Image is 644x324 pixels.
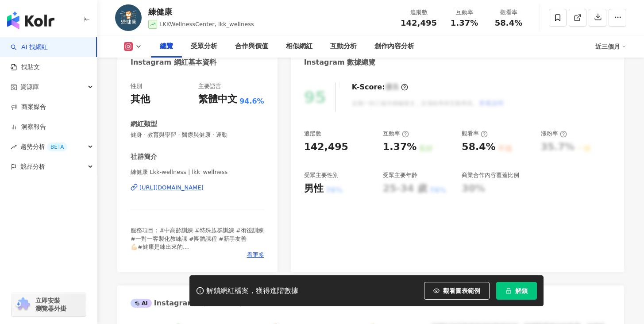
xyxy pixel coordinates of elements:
[595,39,626,54] div: 近三個月
[20,77,39,97] span: 資源庫
[35,297,66,312] span: 立即安裝 瀏覽器外掛
[383,171,417,179] div: 受眾主要年齡
[304,140,348,154] div: 142,495
[131,58,216,67] div: Instagram 網紅基本資料
[247,251,264,259] span: 看更多
[131,93,150,106] div: 其他
[286,41,312,52] div: 相似網紅
[131,82,142,90] div: 性別
[304,182,324,196] div: 男性
[160,41,173,52] div: 總覽
[462,130,488,138] div: 觀看率
[374,41,414,52] div: 創作內容分析
[206,286,298,296] div: 解鎖網紅檔案，獲得進階數據
[304,171,339,179] div: 受眾主要性別
[131,184,264,192] a: [URL][DOMAIN_NAME]
[131,168,264,176] span: 練健康 Lkk-wellness | lkk_wellness
[131,152,157,162] div: 社群簡介
[14,297,31,312] img: chrome extension
[11,103,46,112] a: 商案媒合
[496,282,537,300] button: 解鎖
[115,4,142,31] img: KOL Avatar
[462,171,519,179] div: 商業合作內容覆蓋比例
[304,58,376,67] div: Instagram 數據總覽
[447,8,481,17] div: 互動率
[383,140,416,154] div: 1.37%
[47,143,67,151] div: BETA
[159,21,254,27] span: LKKWellnessCenter, lkk_wellness
[462,140,495,154] div: 58.4%
[11,63,40,72] a: 找貼文
[11,144,17,150] span: rise
[401,8,437,17] div: 追蹤數
[515,287,528,294] span: 解鎖
[443,287,480,294] span: 觀看圖表範例
[131,131,264,139] span: 健身 · 教育與學習 · 醫療與健康 · 運動
[401,18,437,27] span: 142,495
[424,282,490,300] button: 觀看圖表範例
[20,157,45,177] span: 競品分析
[198,93,237,106] div: 繁體中文
[131,120,157,129] div: 網紅類型
[12,293,86,316] a: chrome extension立即安裝 瀏覽器外掛
[191,41,217,52] div: 受眾分析
[198,82,221,90] div: 主要語言
[495,19,522,27] span: 58.4%
[148,6,254,17] div: 練健康
[492,8,525,17] div: 觀看率
[7,12,54,29] img: logo
[235,41,268,52] div: 合作與價值
[11,43,48,52] a: searchAI 找網紅
[383,130,409,138] div: 互動率
[541,130,567,138] div: 漲粉率
[11,123,46,131] a: 洞察報告
[352,82,408,92] div: K-Score :
[505,288,512,294] span: lock
[239,96,264,106] span: 94.6%
[139,184,204,192] div: [URL][DOMAIN_NAME]
[451,19,478,27] span: 1.37%
[20,137,67,157] span: 趨勢分析
[304,130,321,138] div: 追蹤數
[330,41,357,52] div: 互動分析
[131,227,264,314] span: 服務項目：#中高齡訓練 #特殊族群訓練 #術後訓練 #一對一客製化教練課 #團體課程 #新手友善 💪🏻#健康是練出來的 📍[PERSON_NAME]店：捷[GEOGRAPHIC_DATA][PE...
